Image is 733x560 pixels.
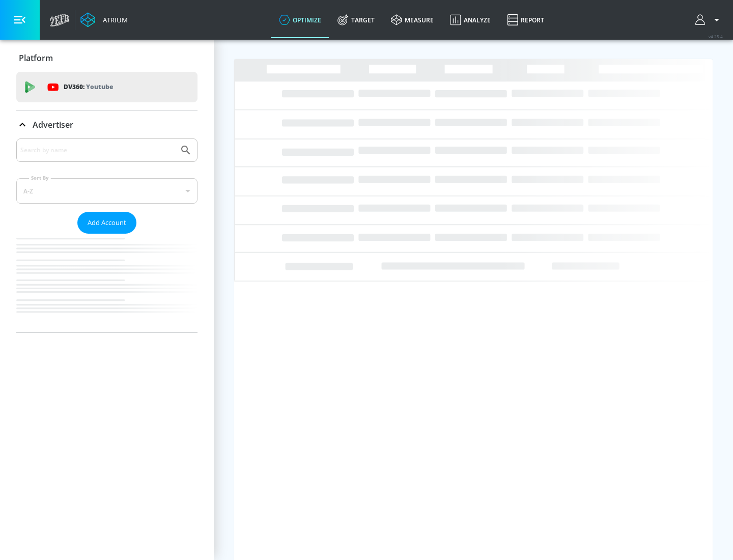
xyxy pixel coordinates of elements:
[499,2,552,38] a: Report
[80,12,128,27] a: Atrium
[29,175,51,181] label: Sort By
[709,34,723,39] span: v 4.25.4
[16,110,198,139] div: Advertiser
[16,72,198,102] div: DV360: Youtube
[16,178,198,204] div: A-Z
[329,2,383,38] a: Target
[33,119,73,130] p: Advertiser
[383,2,442,38] a: measure
[16,44,198,72] div: Platform
[442,2,499,38] a: Analyze
[19,52,53,64] p: Platform
[64,81,113,93] p: DV360:
[86,81,113,92] p: Youtube
[16,234,198,332] nav: list of Advertiser
[88,217,126,229] span: Add Account
[271,2,329,38] a: optimize
[20,144,175,157] input: Search by name
[16,138,198,332] div: Advertiser
[99,15,128,24] div: Atrium
[77,212,136,234] button: Add Account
